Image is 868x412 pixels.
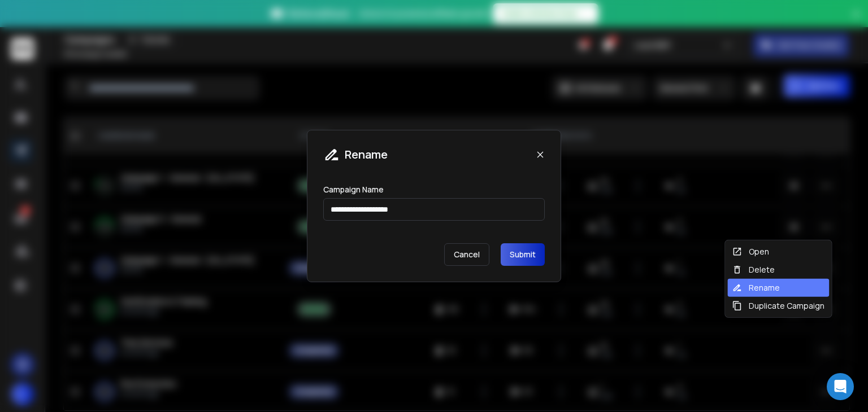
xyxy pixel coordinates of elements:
[345,147,388,163] h1: Rename
[732,246,769,257] div: Open
[444,243,489,266] p: Cancel
[501,243,545,266] button: Submit
[323,186,384,194] label: Campaign Name
[732,282,780,293] div: Rename
[732,300,824,312] div: Duplicate Campaign
[732,264,775,275] div: Delete
[827,373,854,400] div: Open Intercom Messenger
